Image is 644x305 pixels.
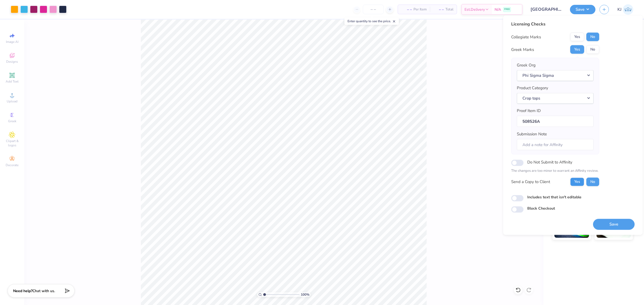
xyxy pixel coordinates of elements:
[617,6,621,13] span: KJ
[511,179,550,185] div: Send a Copy to Client
[511,46,534,53] div: Greek Marks
[345,17,399,25] div: Enter quantity to see the price.
[13,288,32,293] strong: Need help?
[8,119,16,123] span: Greek
[617,4,633,15] a: KJ
[6,40,19,44] span: Image AI
[495,7,501,12] span: N/A
[570,45,584,54] button: Yes
[517,131,547,137] label: Submission Note
[401,7,412,12] span: – –
[7,99,17,103] span: Upload
[586,177,599,186] button: No
[6,79,19,84] span: Add Text
[433,7,444,12] span: – –
[623,4,633,15] img: Kendra Jingco
[527,205,555,211] label: Block Checkout
[3,139,21,147] span: Clipart & logos
[517,108,541,114] label: Proof Item ID
[517,139,594,150] input: Add a note for Affinity
[517,93,594,104] button: Crop tops
[586,33,599,41] button: No
[570,177,584,186] button: Yes
[586,45,599,54] button: No
[445,7,453,12] span: Total
[511,34,541,40] div: Collegiate Marks
[517,85,548,91] label: Product Category
[527,159,572,166] label: Do Not Submit to Affinity
[504,8,510,11] span: FREE
[527,194,581,200] label: Includes text that isn't editable
[32,288,55,293] span: Chat with us.
[464,7,485,12] span: Est. Delivery
[363,5,384,14] input: – –
[511,21,599,27] div: Licensing Checks
[570,33,584,41] button: Yes
[6,163,19,167] span: Decorate
[526,4,566,15] input: Untitled Design
[6,59,18,64] span: Designs
[517,70,594,81] button: Phi Sigma Sigma
[593,219,635,230] button: Save
[517,62,536,68] label: Greek Org
[301,292,309,297] span: 100 %
[570,5,595,14] button: Save
[511,168,599,174] p: The changes are too minor to warrant an Affinity review.
[414,7,427,12] span: Per Item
